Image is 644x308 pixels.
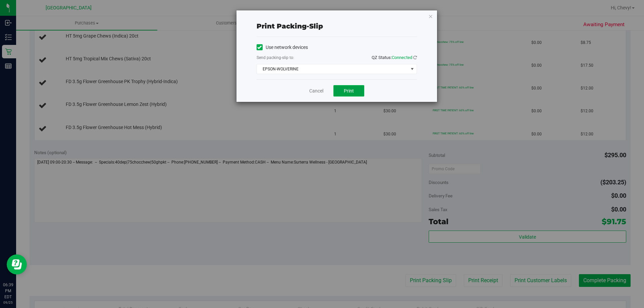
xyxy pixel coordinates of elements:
span: select [408,64,416,74]
button: Print [333,85,364,97]
span: QZ Status: [372,55,417,60]
span: Print packing-slip [257,22,323,30]
span: EPSON-WOLVERINE [257,64,408,74]
label: Send packing-slip to: [257,55,294,61]
span: Connected [392,55,412,60]
span: Print [344,88,354,94]
iframe: Resource center [7,254,27,274]
label: Use network devices [257,44,308,51]
a: Cancel [309,87,323,95]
